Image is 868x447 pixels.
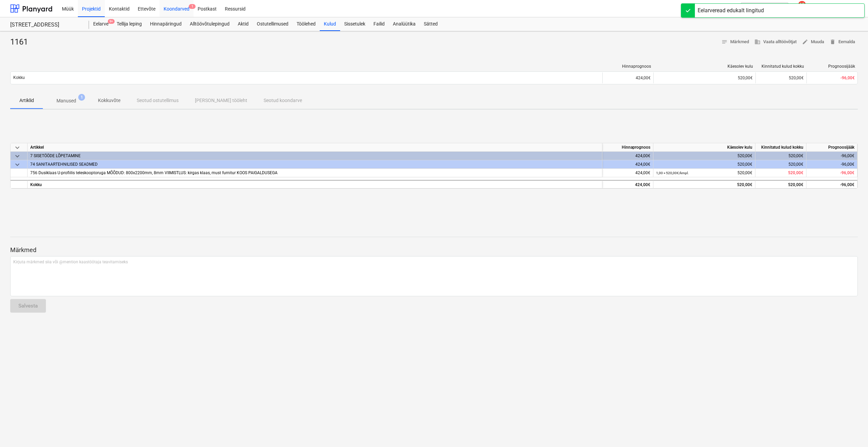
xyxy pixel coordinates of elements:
span: keyboard_arrow_down [13,161,21,169]
a: Analüütika [389,17,420,31]
p: Märkmed [10,246,858,254]
div: 424,00€ [602,180,653,188]
span: 9+ [108,19,115,24]
span: -96,00€ [840,170,854,175]
span: business [754,39,761,45]
span: delete [830,39,836,45]
a: Hinnapäringud [146,17,186,31]
div: 520,00€ [755,160,806,169]
button: Eemalda [827,37,858,47]
div: Hinnaprognoos [602,143,653,152]
iframe: Chat Widget [834,414,868,447]
div: -96,00€ [806,180,857,188]
a: Alltöövõtulepingud [186,17,234,31]
div: Käesolev kulu [653,143,755,152]
div: Eelarve [89,17,113,31]
p: Kokkuvõte [98,97,120,104]
span: Muuda [802,38,824,46]
div: Vestlusvidin [834,414,868,447]
div: 424,00€ [602,72,653,83]
div: Kinnitatud kulud kokku [758,64,804,69]
span: -96,00€ [840,76,855,80]
div: Artikkel [28,143,602,152]
button: Märkmed [719,37,752,47]
div: 520,00€ [755,180,806,188]
span: notes [721,39,728,45]
span: 756 Dusiklaas U-profiilis teleskooptoruga MÕÕDUD: 800x2200mm, 8mm VIIMISTLUS: kirgas klaas, must ... [30,170,278,175]
span: Eemalda [830,38,855,46]
a: Sissetulek [340,17,369,31]
span: 1 [189,4,196,9]
p: Manused [56,97,76,104]
div: 520,00€ [656,181,752,189]
span: 1 [78,94,85,101]
span: keyboard_arrow_down [13,152,21,160]
div: 1161 [10,37,33,48]
button: Vaata alltöövõtjat [752,37,799,47]
span: edit [802,39,808,45]
a: Tellija leping [113,17,146,31]
div: 424,00€ [602,152,653,160]
div: 520,00€ [656,76,753,80]
small: 1,00 × 520,00€ / kmpl. [656,171,689,175]
a: Aktid [234,17,253,31]
span: keyboard_arrow_down [13,144,21,152]
a: Töölehed [293,17,320,31]
div: Prognoosijääk [806,143,857,152]
div: Kokku [28,180,602,188]
div: 520,00€ [656,169,752,177]
div: 520,00€ [755,72,806,83]
span: Vaata alltöövõtjat [754,38,797,46]
div: 74 SANITAARTEHNILISED SEADMED [30,160,599,168]
div: [STREET_ADDRESS] [10,21,81,29]
div: Käesolev kulu [656,64,753,69]
div: -96,00€ [806,152,857,160]
a: Failid [369,17,389,31]
div: -96,00€ [806,160,857,169]
a: Kulud [320,17,340,31]
span: 520,00€ [788,170,803,175]
div: Prognoosijääk [809,64,855,69]
button: Muuda [799,37,827,47]
p: Kokku [13,75,25,81]
div: 520,00€ [656,152,752,160]
div: 7 SISETÖÖDE LÕPETAMINE [30,152,599,160]
span: Märkmed [721,38,749,46]
a: Sätted [420,17,442,31]
a: Ostutellimused [253,17,293,31]
div: Eelarveread edukalt lingitud [698,6,764,15]
div: Kinnitatud kulud kokku [755,143,806,152]
div: 424,00€ [602,160,653,169]
div: Hinnaprognoos [605,64,651,69]
div: 520,00€ [755,152,806,160]
div: 520,00€ [656,160,752,169]
p: Artiklid [18,97,35,104]
a: Eelarve9+ [89,17,113,31]
div: 424,00€ [602,169,653,177]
